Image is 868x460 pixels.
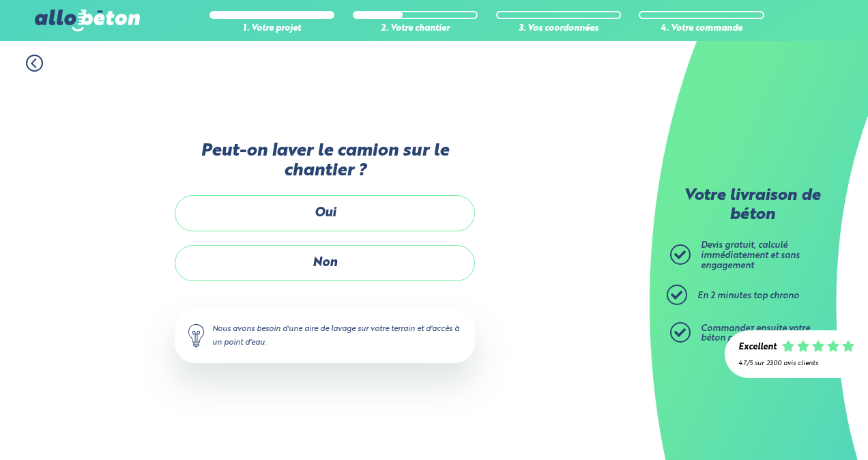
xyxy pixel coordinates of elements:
div: 4. Votre commande [639,24,764,34]
div: 1. Votre projet [209,24,334,34]
label: Peut-on laver le camion sur le chantier ? [175,141,475,182]
label: Oui [175,195,475,231]
div: 2. Votre chantier [353,24,478,34]
div: 4.7/5 sur 2300 avis clients [738,360,854,367]
div: Nous avons besoin d'une aire de lavage sur votre terrain et d'accès à un point d'eau. [175,308,475,363]
iframe: Help widget launcher [747,407,853,445]
p: Votre livraison de béton [674,187,830,225]
img: allobéton [35,10,140,31]
span: En 2 minutes top chrono [697,291,799,300]
div: Excellent [738,343,777,353]
span: Commandez ensuite votre béton prêt à l'emploi [701,324,810,343]
label: Non [175,245,475,281]
div: 3. Vos coordonnées [496,24,621,34]
span: Devis gratuit, calculé immédiatement et sans engagement [701,241,800,270]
